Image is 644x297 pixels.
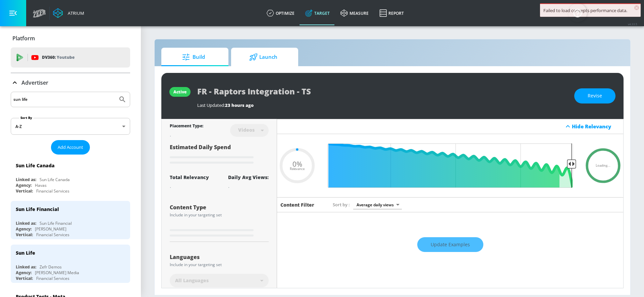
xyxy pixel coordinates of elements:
[51,140,90,155] button: Add Account
[58,143,83,151] span: Add Account
[35,226,66,232] div: [PERSON_NAME]
[170,263,269,267] div: Include in your targeting set
[36,275,69,281] div: Financial Services
[16,226,32,232] div: Agency:
[16,220,36,226] div: Linked as:
[324,143,576,188] input: Final Threshold
[16,232,33,238] div: Vertical:
[65,10,84,16] div: Atrium
[374,1,409,25] a: Report
[292,160,302,167] span: 0%
[628,22,637,26] span: v 4.33.5
[11,73,130,92] div: Advertiser
[170,174,209,180] div: Total Relevancy
[543,7,637,13] div: Failed to load concepts performance data.
[11,245,130,283] div: Sun LifeLinked as:Zefr DemosAgency:[PERSON_NAME] MediaVertical:Financial Services
[568,3,587,22] button: Open Resource Center
[574,88,615,103] button: Revise
[11,157,130,196] div: Sun Life CanadaLinked as:Sun Life CanadaAgency:HavasVertical:Financial Services
[36,188,69,194] div: Financial Services
[36,232,69,238] div: Financial Services
[300,1,335,25] a: Target
[21,79,48,86] p: Advertiser
[16,250,35,256] div: Sun Life
[261,1,300,25] a: optimize
[170,254,269,260] div: Languages
[13,95,115,104] input: Search by name
[11,201,130,239] div: Sun Life FinancialLinked as:Sun Life FinancialAgency:[PERSON_NAME]Vertical:Financial Services
[333,202,350,208] span: Sort by
[12,35,35,42] p: Platform
[40,220,72,226] div: Sun Life Financial
[290,167,305,171] span: Relevance
[11,118,130,135] div: A-Z
[11,47,130,68] div: DV360: Youtube
[175,277,209,284] span: All Languages
[170,143,269,166] div: Estimated Daily Spend
[16,206,59,212] div: Sun Life Financial
[16,182,32,188] div: Agency:
[57,54,74,61] p: Youtube
[16,270,32,275] div: Agency:
[40,177,70,182] div: Sun Life Canada
[16,275,33,281] div: Vertical:
[170,274,269,287] div: All Languages
[353,200,402,209] div: Average daily views
[35,182,47,188] div: Havas
[588,92,602,100] span: Revise
[16,162,55,169] div: Sun Life Canada
[53,8,84,18] a: Atrium
[235,127,258,133] div: Videos
[173,89,186,95] div: active
[335,1,374,25] a: measure
[11,29,130,48] div: Platform
[238,49,289,65] span: Launch
[35,270,79,275] div: [PERSON_NAME] Media
[19,116,34,120] label: Sort By
[228,174,269,180] div: Daily Avg Views:
[168,49,219,65] span: Build
[280,202,314,208] h6: Content Filter
[40,264,62,270] div: Zefr Demos
[634,5,639,10] span: ×
[170,213,269,217] div: Include in your targeting set
[42,54,74,61] p: DV360:
[16,188,33,194] div: Vertical:
[16,177,36,182] div: Linked as:
[16,264,36,270] div: Linked as:
[197,102,568,108] div: Last Updated:
[225,102,254,108] span: 23 hours ago
[170,143,231,151] span: Estimated Daily Spend
[170,205,269,210] div: Content Type
[277,119,623,134] div: Hide Relevancy
[170,123,203,130] div: Placement Type:
[596,164,610,167] span: Loading...
[572,123,620,130] div: Hide Relevancy
[115,92,130,107] button: Submit Search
